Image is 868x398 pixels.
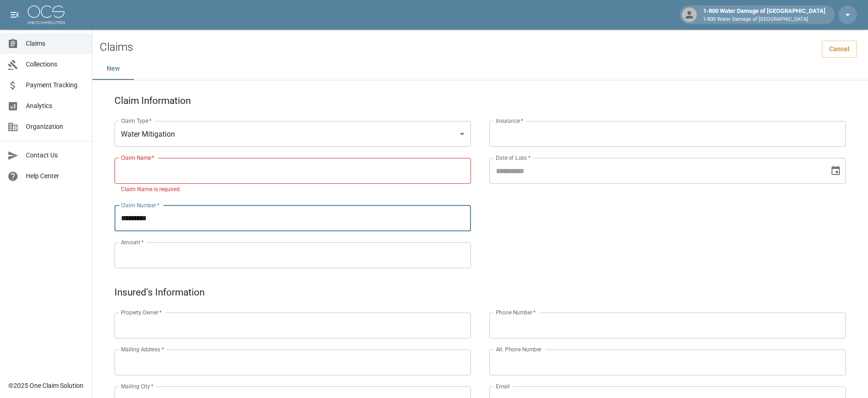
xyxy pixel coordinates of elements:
label: Email [496,382,510,390]
p: 1-800 Water Damage of [GEOGRAPHIC_DATA] [703,16,826,24]
label: Mailing Address [121,345,164,353]
label: Claim Name [121,154,155,162]
button: open drawer [6,6,24,24]
span: Contact Us [26,151,84,160]
label: Alt. Phone Number [496,345,542,353]
span: Claims [26,39,84,48]
img: ocs-logo-white-transparent.png [28,6,65,24]
span: Help Center [26,171,84,181]
label: Mailing City [121,382,154,390]
div: 1-800 Water Damage of [GEOGRAPHIC_DATA] [699,6,829,23]
div: dynamic tabs [92,58,868,80]
label: Phone Number [496,308,536,316]
label: Date of Loss [496,154,530,162]
h2: Claims [100,41,133,54]
a: Cancel [822,41,857,58]
label: Property Owner [121,308,162,316]
label: Insurance [496,117,523,125]
label: Amount [121,238,144,246]
div: Water Mitigation [115,121,471,147]
span: Collections [26,60,84,69]
span: Payment Tracking [26,80,84,90]
button: Choose date [826,162,845,180]
span: Organization [26,122,84,132]
label: Claim Number [121,201,159,209]
label: Claim Type [121,117,152,125]
p: Claim Name is required. [121,185,464,194]
div: © 2025 One Claim Solution [8,381,84,390]
span: Analytics [26,101,84,111]
button: New [92,58,134,80]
